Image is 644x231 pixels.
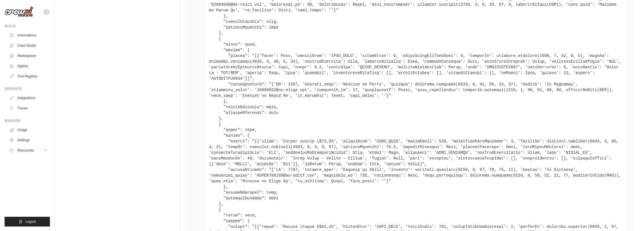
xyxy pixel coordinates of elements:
div: Operate [5,87,50,91]
span: Resources [17,148,34,153]
div: Build [5,24,50,28]
div: Widget de chat [615,204,644,231]
a: Automations [7,31,50,40]
button: Resources [7,146,50,155]
button: Logout [5,217,50,226]
a: Settings [7,136,50,145]
img: Logo [5,7,33,17]
a: Tool Registry [7,72,50,81]
a: Marketplace [7,51,50,60]
a: Integrations [7,93,50,103]
a: Usage [7,125,50,134]
span: Logout [25,219,36,224]
a: Crew Studio [7,41,50,50]
iframe: Chat Widget [615,204,644,231]
a: Agents [7,62,50,71]
a: Traces [7,104,50,113]
div: Manage [5,118,50,123]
